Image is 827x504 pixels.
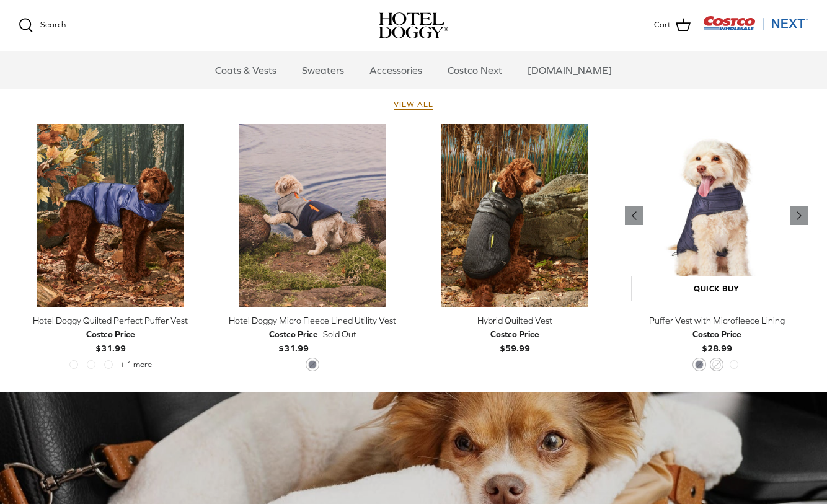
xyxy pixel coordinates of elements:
span: + 1 more [120,360,152,369]
a: Previous [790,206,808,225]
span: Search [40,20,66,29]
div: Hotel Doggy Quilted Perfect Puffer Vest [19,314,202,327]
a: Hotel Doggy Quilted Perfect Puffer Vest [19,124,202,307]
div: Costco Price [269,327,318,341]
img: Costco Next [703,15,808,31]
a: Hotel Doggy Micro Fleece Lined Utility Vest Costco Price$31.99 Sold Out [221,314,404,355]
span: Sold Out [323,327,356,341]
a: Accessories [358,51,433,89]
b: $31.99 [86,327,135,353]
img: hoteldoggycom [379,12,448,38]
a: Sweaters [291,51,355,89]
a: [DOMAIN_NAME] [516,51,623,89]
div: Costco Price [490,327,539,341]
div: Hotel Doggy Micro Fleece Lined Utility Vest [221,314,404,327]
span: Cart [654,19,671,32]
b: $28.99 [692,327,741,353]
a: Quick buy [631,276,802,301]
a: Costco Next [436,51,513,89]
div: Puffer Vest with Microfleece Lining [625,314,808,327]
a: Hybrid Quilted Vest [423,124,606,307]
a: Puffer Vest with Microfleece Lining Costco Price$28.99 [625,314,808,355]
a: Search [19,18,66,33]
a: Previous [625,206,643,225]
a: Cart [654,17,691,33]
a: Puffer Vest with Microfleece Lining [625,124,808,307]
a: Hybrid Quilted Vest Costco Price$59.99 [423,314,606,355]
a: View all [394,100,433,110]
a: Hotel Doggy Quilted Perfect Puffer Vest Costco Price$31.99 [19,314,202,355]
a: Coats & Vests [204,51,288,89]
div: Costco Price [692,327,741,341]
b: $59.99 [490,327,539,353]
div: Hybrid Quilted Vest [423,314,606,327]
b: $31.99 [269,327,318,353]
a: hoteldoggy.com hoteldoggycom [379,12,448,38]
div: Costco Price [86,327,135,341]
a: Visit Costco Next [703,24,808,33]
a: Hotel Doggy Micro Fleece Lined Utility Vest [221,124,404,307]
